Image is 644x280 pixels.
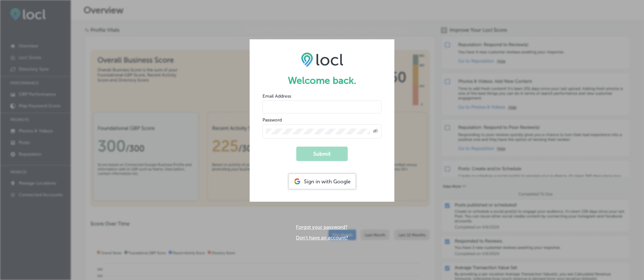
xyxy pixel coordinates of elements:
label: Email Address [262,93,291,99]
span: Toggle password visibility [373,129,378,134]
h1: Welcome back. [262,75,382,86]
a: Don't have an account? [296,235,348,241]
div: Sign in with Google [289,174,355,189]
a: Forgot your password? [296,224,347,230]
button: Submit [296,147,348,161]
img: LOCL logo [301,52,343,67]
label: Password [262,117,282,123]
